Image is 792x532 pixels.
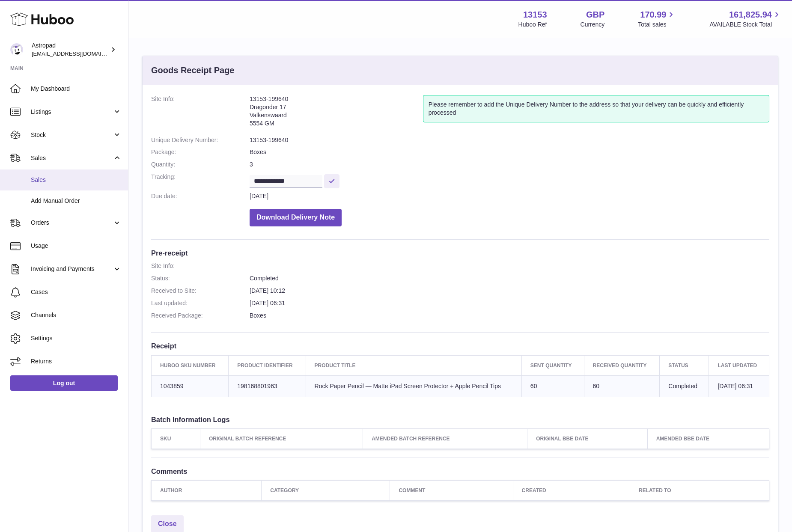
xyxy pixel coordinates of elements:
[152,481,262,501] th: Author
[151,248,769,258] h3: Pre-receipt
[151,262,250,270] dt: Site Info:
[31,176,122,184] span: Sales
[709,355,769,375] th: Last updated
[250,312,769,320] dd: Boxes
[151,95,250,132] dt: Site Info:
[647,428,769,449] th: Amended BBE Date
[151,160,250,169] dt: Quantity:
[660,355,709,375] th: Status
[250,287,769,295] dd: [DATE] 10:12
[151,136,250,144] dt: Unique Delivery Number:
[31,219,113,227] span: Orders
[640,9,666,21] span: 170.99
[518,21,547,29] div: Huboo Ref
[250,274,769,282] dd: Completed
[31,154,113,162] span: Sales
[31,197,122,205] span: Add Manual Order
[250,160,769,169] dd: 3
[151,65,235,76] h3: Goods Receipt Page
[390,481,513,501] th: Comment
[151,341,769,351] h3: Receipt
[527,428,648,449] th: Original BBE Date
[709,375,769,397] td: [DATE] 06:31
[200,428,363,449] th: Original Batch Reference
[709,9,782,29] a: 161,825.94 AVAILABLE Stock Total
[630,481,769,501] th: Related to
[638,21,676,29] span: Total sales
[250,95,423,132] address: 13153-199640 Dragonder 17 Valkenswaard 5554 GM
[306,355,521,375] th: Product title
[523,9,547,21] strong: 13153
[513,481,630,501] th: Created
[152,375,229,397] td: 1043859
[423,95,769,122] div: Please remember to add the Unique Delivery Number to the address so that your delivery can be qui...
[229,375,306,397] td: 198168801963
[521,375,584,397] td: 60
[31,108,113,116] span: Listings
[363,428,527,449] th: Amended Batch Reference
[151,415,769,424] h3: Batch Information Logs
[660,375,709,397] td: Completed
[31,311,122,319] span: Channels
[151,173,250,188] dt: Tracking:
[151,192,250,200] dt: Due date:
[250,299,769,307] dd: [DATE] 06:31
[152,428,200,449] th: SKU
[32,50,126,57] span: [EMAIL_ADDRESS][DOMAIN_NAME]
[262,481,390,501] th: Category
[31,265,113,273] span: Invoicing and Payments
[306,375,521,397] td: Rock Paper Pencil — Matte iPad Screen Protector + Apple Pencil Tips
[151,299,250,307] dt: Last updated:
[151,274,250,282] dt: Status:
[584,375,660,397] td: 60
[31,334,122,342] span: Settings
[10,43,23,56] img: matt@astropad.com
[31,242,122,250] span: Usage
[151,287,250,295] dt: Received to Site:
[151,312,250,320] dt: Received Package:
[31,131,113,139] span: Stock
[229,355,306,375] th: Product Identifier
[584,355,660,375] th: Received Quantity
[152,355,229,375] th: Huboo SKU Number
[31,357,122,366] span: Returns
[151,148,250,156] dt: Package:
[151,467,769,476] h3: Comments
[31,288,122,296] span: Cases
[250,148,769,156] dd: Boxes
[250,192,769,200] dd: [DATE]
[729,9,772,21] span: 161,825.94
[31,85,122,93] span: My Dashboard
[250,136,769,144] dd: 13153-199640
[581,21,605,29] div: Currency
[586,9,604,21] strong: GBP
[638,9,676,29] a: 170.99 Total sales
[10,375,118,391] a: Log out
[32,42,109,58] div: Astropad
[250,209,342,226] button: Download Delivery Note
[709,21,782,29] span: AVAILABLE Stock Total
[521,355,584,375] th: Sent Quantity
